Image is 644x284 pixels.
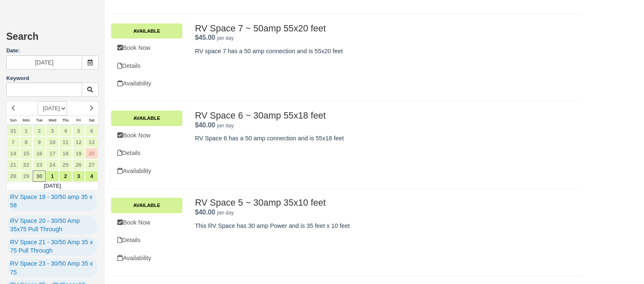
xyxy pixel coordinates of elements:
em: per day [217,123,234,129]
a: Available [111,198,182,213]
a: 8 [20,137,33,148]
a: 29 [20,170,33,182]
a: 10 [46,137,59,148]
a: 1 [46,170,59,182]
a: 21 [7,159,20,170]
a: 26 [72,159,85,170]
th: Fri [72,116,85,125]
span: $40.00 [195,121,215,129]
a: Availability [111,75,182,92]
a: 2 [59,170,72,182]
a: 18 [59,148,72,159]
a: 20 [85,148,98,159]
a: 16 [33,148,46,159]
h2: RV Space 6 ~ 30amp 55x18 feet [195,111,545,121]
a: Available [111,23,182,39]
a: Book Now [111,127,182,144]
button: Keyword Search [82,83,99,97]
span: $40.00 [195,209,215,216]
a: Book Now [111,214,182,231]
p: This RV Space has 30 amp Power and is 35 feet x 10 feet [195,222,545,230]
span: $45.00 [195,34,215,41]
em: per day [217,210,234,216]
strong: Price: $40 [195,209,215,216]
td: [DATE] [7,182,99,190]
th: Thu [59,116,72,125]
a: RV Space 23 - 30/50 Amp 35 x 75 [8,258,97,277]
label: Keyword [6,75,29,81]
label: Date: [6,47,99,55]
a: Availability [111,250,182,267]
a: 23 [33,159,46,170]
a: Book Now [111,39,182,57]
h2: RV Space 5 ~ 30amp 35x10 feet [195,198,545,208]
a: 7 [7,137,20,148]
a: 31 [7,125,20,137]
a: 6 [85,125,98,137]
a: Details [111,145,182,162]
strong: Price: $45 [195,34,215,41]
a: Details [111,232,182,249]
a: 28 [7,170,20,182]
a: 3 [72,170,85,182]
a: 9 [33,137,46,148]
a: Availability [111,163,182,180]
a: 27 [85,159,98,170]
em: per day [217,35,234,41]
a: 4 [59,125,72,137]
a: 19 [72,148,85,159]
a: 30 [33,170,46,182]
h2: RV Space 7 ~ 50amp 55x20 feet [195,23,545,34]
a: 2 [33,125,46,137]
a: 13 [85,137,98,148]
a: 17 [46,148,59,159]
a: RV Space 21 - 30/50 Amp 35 x 75 Pull Through [8,237,97,256]
a: 14 [7,148,20,159]
th: Sun [7,116,20,125]
a: Details [111,57,182,75]
a: 15 [20,148,33,159]
p: RV Space 6 has a 50 amp connection and is 55x18 feet [195,134,545,143]
a: RV Space 18 - 30/50 amp 35 x 58 [8,192,97,211]
a: Available [111,111,182,126]
p: RV space 7 has a 50 amp connection and is 55x20 feet [195,47,545,56]
th: Tue [33,116,46,125]
th: Wed [46,116,59,125]
a: 11 [59,137,72,148]
h2: Search [6,31,99,47]
a: 3 [46,125,59,137]
a: RV Space 20 - 30/50 Amp 35x75 Pull Through [8,216,97,235]
th: Sat [85,116,98,125]
a: 12 [72,137,85,148]
a: 22 [20,159,33,170]
strong: Price: $40 [195,121,215,129]
a: 1 [20,125,33,137]
a: 24 [46,159,59,170]
a: 25 [59,159,72,170]
th: Mon [20,116,33,125]
a: 5 [72,125,85,137]
a: 4 [85,170,98,182]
